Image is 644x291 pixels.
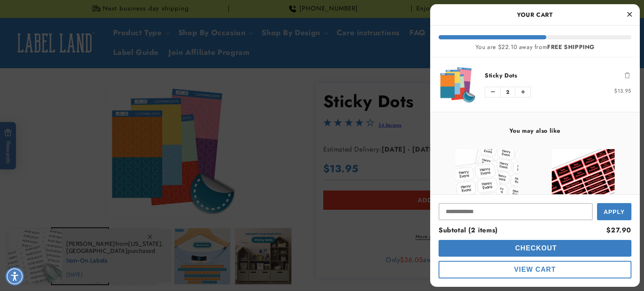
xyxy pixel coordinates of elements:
[455,149,518,212] img: View Stick N' Wear Stikins® Labels
[4,3,73,25] button: Gorgias live chat
[27,10,63,18] h2: Chat with us
[547,43,595,51] b: FREE SHIPPING
[439,240,631,257] button: Checkout
[552,149,615,212] img: Assorted Name Labels - Label Land
[597,203,631,220] button: Apply
[514,266,556,273] span: View Cart
[439,57,631,112] li: product
[7,224,106,249] iframe: Sign Up via Text for Offers
[515,87,530,97] button: Increase quantity of Sticky Dots
[439,44,631,51] div: You are $22.10 away from
[439,203,593,220] input: Input Discount
[535,141,631,287] div: product
[606,224,631,237] div: $27.90
[439,261,631,278] button: View Cart
[439,127,631,134] h4: You may also like
[439,8,631,21] h2: Your Cart
[5,267,24,286] div: Accessibility Menu
[485,87,500,97] button: Decrease quantity of Sticky Dots
[485,71,631,80] a: Sticky Dots
[614,87,631,95] span: $13.95
[604,209,625,215] span: Apply
[439,66,476,103] img: Sticky Dots
[623,8,636,21] button: Close Cart
[500,87,515,97] span: 2
[439,141,535,287] div: product
[623,71,631,80] button: Remove Sticky Dots
[513,245,557,252] span: Checkout
[439,225,498,235] span: Subtotal (2 items)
